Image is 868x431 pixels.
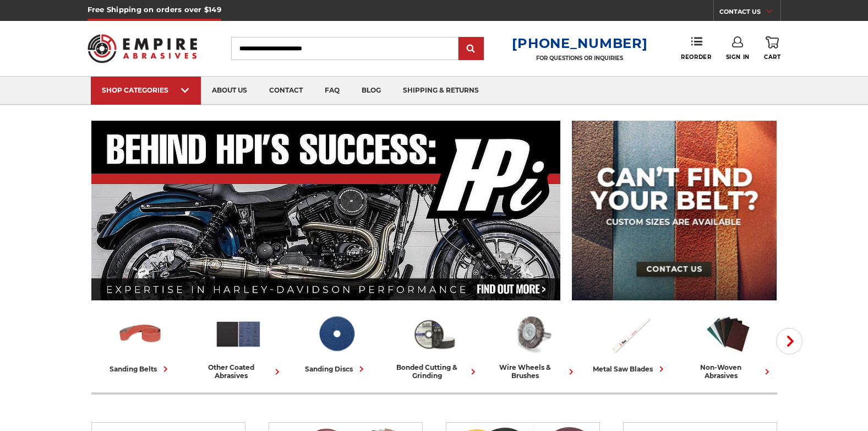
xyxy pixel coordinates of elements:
[512,55,647,62] p: FOR QUESTIONS OR INQUIRIES
[194,310,283,380] a: other coated abrasives
[194,363,283,380] div: other coated abrasives
[96,310,185,375] a: sanding belts
[410,310,458,358] img: Bonded Cutting & Grinding
[102,86,190,94] div: SHOP CATEGORIES
[764,36,780,61] a: Cart
[593,363,667,375] div: metal saw blades
[314,77,351,105] a: faq
[586,310,675,375] a: metal saw blades
[704,310,752,358] img: Non-woven Abrasives
[508,310,556,358] img: Wire Wheels & Brushes
[305,363,367,375] div: sanding discs
[351,77,392,105] a: blog
[488,310,577,380] a: wire wheels & brushes
[460,38,482,60] input: Submit
[110,363,171,375] div: sanding belts
[726,53,750,61] span: Sign In
[681,53,711,61] span: Reorder
[312,310,361,358] img: Sanding Discs
[201,77,258,105] a: about us
[684,363,773,380] div: non-woven abrasives
[392,77,490,105] a: shipping & returns
[512,35,647,51] a: [PHONE_NUMBER]
[390,310,479,380] a: bonded cutting & grinding
[764,53,780,61] span: Cart
[606,310,654,358] img: Metal Saw Blades
[116,310,165,358] img: Sanding Belts
[292,310,381,375] a: sanding discs
[214,310,263,358] img: Other Coated Abrasives
[684,310,773,380] a: non-woven abrasives
[390,363,479,380] div: bonded cutting & grinding
[681,36,711,60] a: Reorder
[572,121,777,300] img: promo banner for custom belts.
[776,328,803,354] button: Next
[488,363,577,380] div: wire wheels & brushes
[258,77,314,105] a: contact
[88,27,198,70] img: Empire Abrasives
[719,6,780,21] a: CONTACT US
[91,121,561,300] img: Banner for an interview featuring Horsepower Inc who makes Harley performance upgrades featured o...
